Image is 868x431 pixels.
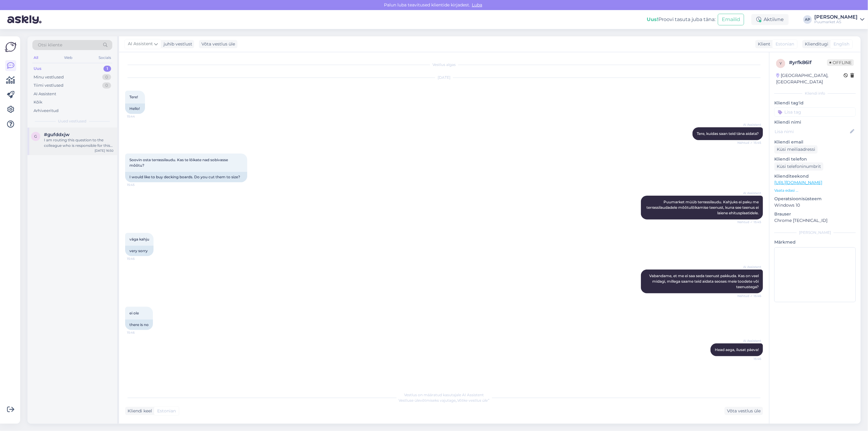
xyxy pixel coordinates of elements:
img: Askly Logo [5,41,16,53]
p: Chrome [TECHNICAL_ID] [774,217,856,224]
p: Klienditeekond [774,173,856,179]
div: All [32,54,39,62]
span: väga kahju [129,237,149,241]
div: Hello! [125,103,145,114]
span: Nähtud ✓ 15:45 [737,220,761,224]
div: Uus [34,66,42,72]
div: there is no [125,320,153,330]
span: Nähtud ✓ 15:45 [737,140,761,145]
span: Luba [470,2,484,8]
div: Kliendi info [774,91,856,96]
div: [DATE] [125,75,763,80]
div: AI Assistent [34,91,56,97]
div: Klient [755,41,770,47]
div: 0 [102,82,111,89]
div: Kõik [34,99,42,105]
span: AI Assistent [738,122,761,127]
span: #gufddxjw [44,132,70,137]
span: 15:44 [127,114,150,119]
p: Kliendi email [774,139,856,145]
span: Offline [827,59,854,66]
div: Küsi meiliaadressi [774,145,818,154]
span: Tere! [129,95,138,99]
span: Estonian [157,408,176,414]
a: [PERSON_NAME]Puumarket AS [814,15,864,24]
div: Minu vestlused [34,74,64,80]
div: Web [63,54,74,62]
span: 15:46 [738,357,761,361]
div: Socials [97,54,112,62]
div: Võta vestlus üle [199,40,237,48]
div: # yrfk86lf [789,59,827,66]
div: [DATE] 16:50 [95,148,114,153]
a: [URL][DOMAIN_NAME] [774,180,822,185]
div: juhib vestlust [161,41,192,47]
span: AI Assistent [738,265,761,269]
div: Arhiveeritud [34,108,59,114]
div: 0 [102,74,111,80]
button: Emailid [718,14,744,25]
div: Võta vestlus üle [725,407,763,415]
div: [GEOGRAPHIC_DATA], [GEOGRAPHIC_DATA] [776,72,844,85]
span: Puumarket müüb terrassilaudu. Kahjuks ei paku me terrassilaudadele mõõtulõikamise teenust, kuna s... [646,200,760,215]
div: [PERSON_NAME] [774,230,856,235]
div: [PERSON_NAME] [814,15,858,20]
div: very sorry [125,246,154,256]
p: Brauser [774,211,856,217]
span: Nähtud ✓ 15:46 [737,294,761,298]
div: Küsi telefoninumbrit [774,162,823,171]
div: 1 [103,66,111,72]
span: g [34,134,37,139]
div: Tiimi vestlused [34,82,63,89]
p: Märkmed [774,239,856,245]
span: Head aega, ilusat päeva! [715,347,759,352]
span: 15:46 [127,330,150,335]
span: English [834,41,849,47]
div: I am routing this question to the colleague who is responsible for this topic. The reply might ta... [44,137,114,148]
div: Kliendi keel [125,408,152,414]
span: y [779,61,782,66]
p: Windows 10 [774,202,856,208]
div: Puumarket AS [814,20,858,24]
div: I would like to buy decking boards. Do you cut them to size? [125,172,247,182]
p: Kliendi tag'id [774,100,856,106]
p: Vaata edasi ... [774,188,856,193]
span: ei ole [129,311,139,315]
input: Lisa tag [774,107,856,117]
input: Lisa nimi [775,128,849,135]
span: Uued vestlused [58,118,87,124]
span: Otsi kliente [38,42,62,48]
span: Tere, kuidas saan teid täna aidata? [697,131,759,136]
span: 15:45 [127,183,150,187]
span: AI Assistent [738,191,761,195]
span: Vabandame, et me ei saa seda teenust pakkuda. Kas on veel midagi, millega saame teid aidata seose... [649,273,760,289]
span: Estonian [776,41,794,47]
span: Vestluse ülevõtmiseks vajutage [399,398,490,403]
div: AP [803,15,812,24]
p: Operatsioonisüsteem [774,196,856,202]
span: AI Assistent [738,339,761,343]
div: Proovi tasuta juba täna: [647,16,715,23]
div: Aktiivne [751,14,789,25]
div: Vestlus algas [125,62,763,67]
span: Vestlus on määratud kasutajale AI Assistent [404,393,484,397]
span: 15:46 [127,256,150,261]
span: Soovin osta terrassilaudu. Kas te lõikate nad sobivasse mõõtu? [129,158,229,168]
p: Kliendi telefon [774,156,856,162]
div: Klienditugi [802,41,828,47]
b: Uus! [647,16,658,22]
p: Kliendi nimi [774,119,856,125]
span: AI Assistent [128,41,153,47]
i: „Võtke vestlus üle” [456,398,490,403]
